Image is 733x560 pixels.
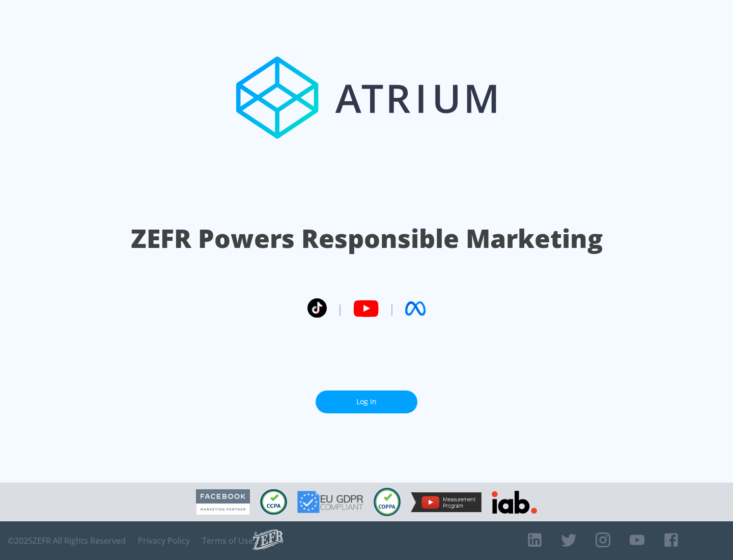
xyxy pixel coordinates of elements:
img: YouTube Measurement Program [411,492,482,512]
img: COPPA Compliant [374,488,401,516]
a: Privacy Policy [138,536,190,546]
span: | [337,301,343,316]
img: GDPR Compliant [297,491,363,513]
span: © 2025 ZEFR All Rights Reserved [8,536,126,546]
span: | [389,301,395,316]
img: CCPA Compliant [260,489,287,515]
img: IAB [492,491,537,514]
img: Facebook Marketing Partner [196,489,250,515]
a: Log In [316,390,417,413]
h1: ZEFR Powers Responsible Marketing [131,221,603,256]
a: Terms of Use [202,536,253,546]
